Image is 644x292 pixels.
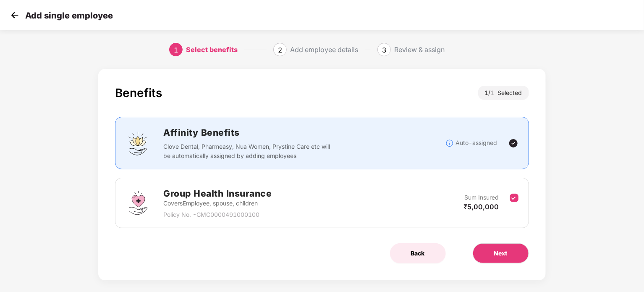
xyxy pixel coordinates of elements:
p: Policy No. - GMC0000491000100 [163,210,272,219]
div: Add employee details [290,43,358,56]
button: Back [390,243,446,263]
div: Benefits [115,86,162,100]
div: Select benefits [186,43,238,56]
img: svg+xml;base64,PHN2ZyBpZD0iSW5mb18tXzMyeDMyIiBkYXRhLW5hbWU9IkluZm8gLSAzMngzMiIgeG1sbnM9Imh0dHA6Ly... [445,139,454,147]
p: Auto-assigned [456,138,497,147]
span: 1 [174,46,178,54]
span: ₹5,00,000 [464,203,499,211]
div: Review & assign [394,43,445,56]
img: svg+xml;base64,PHN2ZyBpZD0iR3JvdXBfSGVhbHRoX0luc3VyYW5jZSIgZGF0YS1uYW1lPSJHcm91cCBIZWFsdGggSW5zdX... [126,190,151,216]
img: svg+xml;base64,PHN2ZyBpZD0iVGljay0yNHgyNCIgeG1sbnM9Imh0dHA6Ly93d3cudzMub3JnLzIwMDAvc3ZnIiB3aWR0aD... [508,138,518,148]
p: Covers Employee, spouse, children [163,199,272,208]
span: 1 [491,89,498,96]
span: 3 [382,46,386,54]
p: Clove Dental, Pharmeasy, Nua Women, Prystine Care etc will be automatically assigned by adding em... [163,142,332,160]
span: 2 [278,46,282,54]
img: svg+xml;base64,PHN2ZyBpZD0iQWZmaW5pdHlfQmVuZWZpdHMiIGRhdGEtbmFtZT0iQWZmaW5pdHkgQmVuZWZpdHMiIHhtbG... [126,131,151,156]
h2: Affinity Benefits [163,126,445,139]
p: Sum Insured [465,193,499,202]
span: Next [494,249,508,258]
img: svg+xml;base64,PHN2ZyB4bWxucz0iaHR0cDovL3d3dy53My5vcmcvMjAwMC9zdmciIHdpZHRoPSIzMCIgaGVpZ2h0PSIzMC... [8,9,21,21]
p: Add single employee [25,11,113,21]
div: 1 / Selected [478,86,529,100]
h2: Group Health Insurance [163,187,272,200]
span: Back [411,249,425,258]
button: Next [473,243,529,263]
